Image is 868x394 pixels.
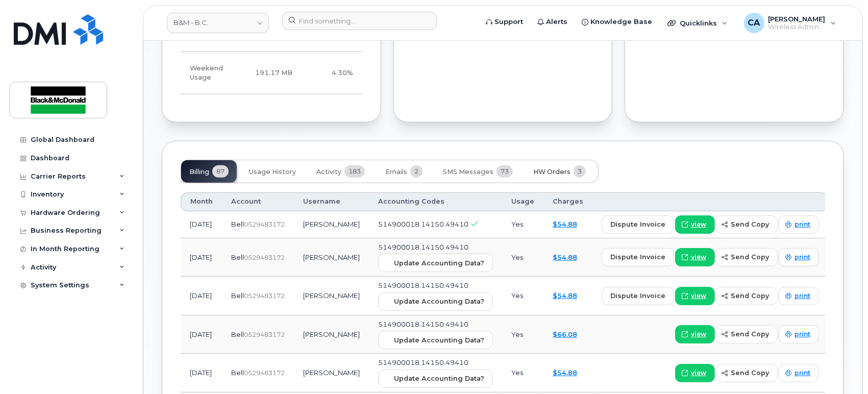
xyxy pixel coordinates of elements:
[443,168,493,176] span: SMS Messages
[181,277,222,315] td: [DATE]
[731,291,769,301] span: send copy
[779,287,819,305] a: print
[231,291,244,300] span: Bell
[680,19,717,27] span: Quicklinks
[394,297,484,306] span: Update Accounting Data?
[553,330,577,338] a: $66.08
[249,168,296,176] span: Usage History
[779,248,819,266] a: print
[675,325,715,343] a: view
[779,364,819,382] a: print
[731,219,769,229] span: send copy
[675,364,715,382] a: view
[181,52,245,95] td: Weekend Usage
[302,52,362,95] td: 4.30%
[660,13,735,33] div: Quicklinks
[385,168,407,176] span: Emails
[294,354,369,392] td: [PERSON_NAME]
[553,368,577,377] a: $54.88
[575,12,659,32] a: Knowledge Base
[282,12,437,30] input: Find something...
[244,331,285,338] span: 0529483172
[294,211,369,238] td: [PERSON_NAME]
[574,165,586,178] span: 3
[795,220,810,229] span: print
[181,192,222,211] th: Month
[378,292,493,311] button: Update Accounting Data?
[344,165,365,178] span: 183
[181,315,222,354] td: [DATE]
[610,219,665,229] span: dispute invoice
[245,52,302,95] td: 191.17 MB
[231,368,244,377] span: Bell
[394,335,484,345] span: Update Accounting Data?
[231,220,244,228] span: Bell
[294,238,369,277] td: [PERSON_NAME]
[244,369,285,377] span: 0529483172
[533,168,571,176] span: HW Orders
[553,220,577,228] a: $54.88
[244,220,285,228] span: 0529483172
[675,215,715,234] a: view
[795,291,810,301] span: print
[502,354,543,392] td: Yes
[410,165,423,178] span: 2
[553,253,577,261] a: $54.88
[378,220,468,228] span: 514900018.14150.49410
[602,215,674,234] button: dispute invoice
[479,12,530,32] a: Support
[181,354,222,392] td: [DATE]
[543,192,592,211] th: Charges
[610,252,665,262] span: dispute invoice
[231,253,244,261] span: Bell
[748,17,760,29] span: CA
[502,211,543,238] td: Yes
[715,215,778,234] button: send copy
[378,331,493,349] button: Update Accounting Data?
[502,277,543,315] td: Yes
[378,281,468,289] span: 514900018.14150.49410
[294,315,369,354] td: [PERSON_NAME]
[715,248,778,266] button: send copy
[715,364,778,382] button: send copy
[181,211,222,238] td: [DATE]
[795,330,810,339] span: print
[316,168,341,176] span: Activity
[602,248,674,266] button: dispute invoice
[546,17,567,27] span: Alerts
[602,287,674,305] button: dispute invoice
[715,325,778,343] button: send copy
[394,374,484,383] span: Update Accounting Data?
[181,52,362,95] tr: Friday from 6:00pm to Monday 8:00am
[378,243,468,251] span: 514900018.14150.49410
[737,13,844,33] div: Carmela Akiatan
[590,17,652,27] span: Knowledge Base
[378,254,493,272] button: Update Accounting Data?
[494,17,523,27] span: Support
[378,320,468,328] span: 514900018.14150.49410
[768,23,826,31] span: Wireless Admin
[779,325,819,343] a: print
[294,277,369,315] td: [PERSON_NAME]
[244,292,285,300] span: 0529483172
[795,253,810,262] span: print
[731,368,769,378] span: send copy
[502,315,543,354] td: Yes
[691,368,706,378] span: view
[231,330,244,338] span: Bell
[553,291,577,300] a: $54.88
[731,329,769,339] span: send copy
[610,291,665,301] span: dispute invoice
[369,192,502,211] th: Accounting Codes
[731,252,769,262] span: send copy
[497,165,513,178] span: 73
[244,254,285,261] span: 0529483172
[795,368,810,378] span: print
[675,287,715,305] a: view
[378,358,468,366] span: 514900018.14150.49410
[222,192,294,211] th: Account
[181,238,222,277] td: [DATE]
[691,220,706,229] span: view
[294,192,369,211] th: Username
[691,330,706,339] span: view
